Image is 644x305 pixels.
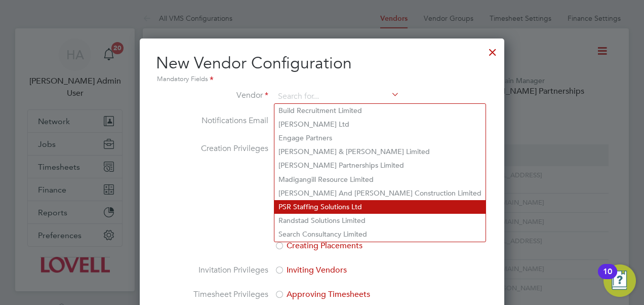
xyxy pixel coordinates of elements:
label: Notifications Email [192,115,268,131]
label: Approving Timesheets [274,288,444,300]
li: Search Consultancy Limited [274,227,486,241]
li: Madigangill Resource Limited [274,173,486,186]
label: Timesheet Privileges [192,288,268,300]
label: Inviting Vendors [274,264,444,276]
li: [PERSON_NAME] & [PERSON_NAME] Limited [274,145,486,159]
label: Vendor [192,89,268,102]
li: Build Recruitment Limited [274,104,486,118]
h2: New Vendor Configuration [156,53,488,85]
label: Creation Privileges [192,142,268,252]
label: Invitation Privileges [192,264,268,276]
div: 10 [603,272,612,285]
li: [PERSON_NAME] And [PERSON_NAME] Construction Limited [274,186,486,200]
li: [PERSON_NAME] Ltd [274,118,486,131]
li: Randstad Solutions Limited [274,214,486,227]
div: Mandatory Fields [156,74,488,85]
label: Creating Placements [274,240,444,252]
li: PSR Staffing Solutions Ltd [274,200,486,214]
input: Search for... [274,89,399,104]
li: Engage Partners [274,131,486,145]
li: [PERSON_NAME] Partnerships Limited [274,159,486,172]
button: Open Resource Center, 10 new notifications [603,264,636,297]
